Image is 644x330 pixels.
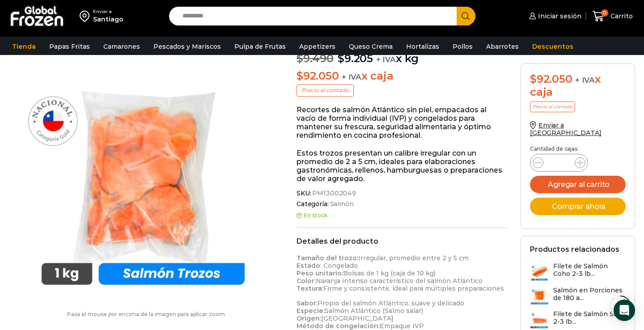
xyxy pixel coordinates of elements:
strong: Sabor: [297,299,318,307]
a: Tienda [8,38,40,55]
span: $ [338,52,344,65]
a: Abarrotes [482,38,523,55]
a: Hortalizas [402,38,444,55]
span: Carrito [608,12,633,21]
span: SKU: [297,190,507,197]
button: Comprar ahora [530,198,626,215]
bdi: 9.205 [338,52,373,65]
p: Pasa el mouse por encima de la imagen para aplicar zoom [9,311,283,317]
h3: Salmón en Porciones de 180 a... [553,287,626,302]
bdi: 9.490 [297,52,334,65]
h3: Filete de Salmón Coho 2-3 lb... [553,262,626,278]
a: Filete de Salmón Coho 2-3 lb... [530,262,626,282]
a: 0 Carrito [590,6,635,27]
button: Search button [457,7,475,25]
a: Pescados y Mariscos [149,38,225,55]
a: Salmón [329,200,354,208]
h3: Filete de Salmón Salar 2-3 lb... [553,310,626,326]
span: + IVA [376,55,396,64]
a: Camarones [99,38,144,55]
span: $ [297,69,303,82]
span: 0 [601,9,608,17]
p: Cantidad de cajas [530,146,626,152]
button: Agregar al carrito [530,176,626,193]
strong: Color: [297,277,316,285]
p: Precio al contado [297,85,354,96]
div: Santiago [93,15,123,24]
strong: Tamaño del trozo: [297,254,358,262]
h2: Detalles del producto [297,237,507,245]
a: Appetizers [295,38,340,55]
p: Precio al contado [530,102,575,112]
div: x caja [530,73,626,99]
strong: Origen: [297,314,321,322]
a: Iniciar sesión [527,7,581,25]
a: Pollos [448,38,477,55]
img: salmon trozos [9,63,277,302]
a: Papas Fritas [45,38,94,55]
a: Filete de Salmón Salar 2-3 lb... [530,310,626,330]
bdi: 92.050 [297,69,339,82]
a: Salmón en Porciones de 180 a... [530,287,626,306]
div: Open Intercom Messenger [614,300,635,321]
strong: Peso unitario: [297,269,343,277]
p: Estos trozos presentan un calibre irregular con un promedio de 2 a 5 cm, ideales para elaboracion... [297,149,507,183]
div: Enviar a [93,8,123,15]
img: address-field-icon.svg [80,8,93,24]
span: + IVA [342,72,361,81]
strong: Estado [297,262,320,270]
span: Categoría: [297,200,507,208]
span: $ [297,52,303,65]
p: Recortes de salmón Atlántico sin piel, empacados al vacío de forma individual (IVP) y congelados ... [297,106,507,140]
p: En stock [297,212,507,219]
a: Descuentos [528,38,578,55]
span: + IVA [575,76,595,85]
span: PM13002049 [311,190,356,197]
a: Enviar a [GEOGRAPHIC_DATA] [530,121,602,137]
span: Iniciar sesión [536,12,581,21]
a: Queso Crema [344,38,397,55]
h2: Productos relacionados [530,245,619,254]
strong: Textura: [297,284,323,292]
span: $ [530,72,537,85]
input: Product quantity [551,157,568,169]
p: Irregular, promedio entre 2 y 5 cm : Congelado Bolsas de 1 kg (caja de 10 kg) Naranja intenso car... [297,254,507,330]
strong: Especie: [297,307,325,315]
bdi: 92.050 [530,72,572,85]
strong: Método de congelación: [297,322,380,330]
a: Pulpa de Frutas [230,38,290,55]
p: x caja [297,70,507,83]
